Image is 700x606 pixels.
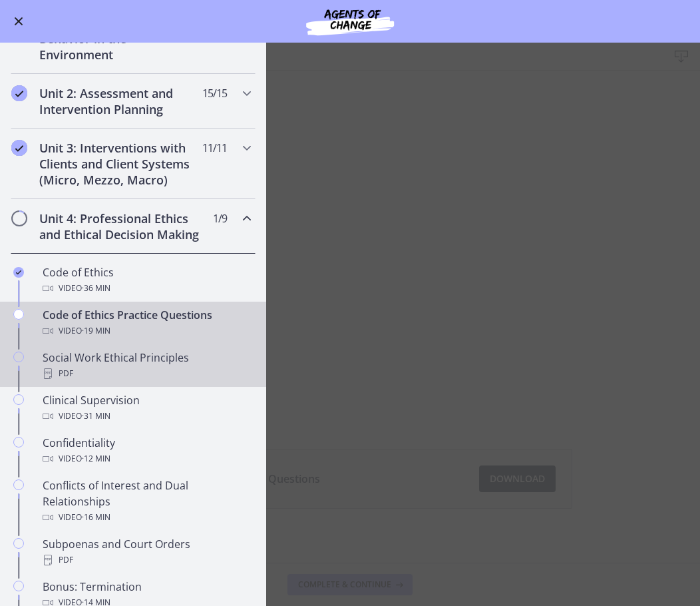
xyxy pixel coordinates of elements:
img: Agents of Change [270,5,430,37]
div: Confidentiality [43,435,250,467]
span: · 16 min [82,509,110,525]
span: · 12 min [82,451,110,467]
div: Video [43,451,250,467]
i: Completed [11,140,27,156]
i: Completed [11,85,27,101]
div: Video [43,509,250,525]
span: · 19 min [82,323,110,339]
h2: Unit 3: Interventions with Clients and Client Systems (Micro, Mezzo, Macro) [39,140,202,188]
div: PDF [43,366,250,382]
div: Conflicts of Interest and Dual Relationships [43,477,250,525]
div: Clinical Supervision [43,392,250,424]
div: Video [43,408,250,424]
span: 1 / 9 [213,210,227,226]
h2: Unit 4: Professional Ethics and Ethical Decision Making [39,210,202,242]
span: 15 / 15 [202,85,227,101]
div: PDF [43,552,250,568]
i: Completed [13,267,24,278]
div: Code of Ethics [43,264,250,296]
div: Video [43,280,250,296]
span: · 31 min [82,408,110,424]
span: 11 / 11 [202,140,227,156]
h2: Unit 2: Assessment and Intervention Planning [39,85,202,117]
div: Subpoenas and Court Orders [43,536,250,568]
div: Video [43,323,250,339]
button: Enable menu [11,13,27,29]
span: · 36 min [82,280,110,296]
div: Social Work Ethical Principles [43,350,250,382]
div: Code of Ethics Practice Questions [43,307,250,339]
